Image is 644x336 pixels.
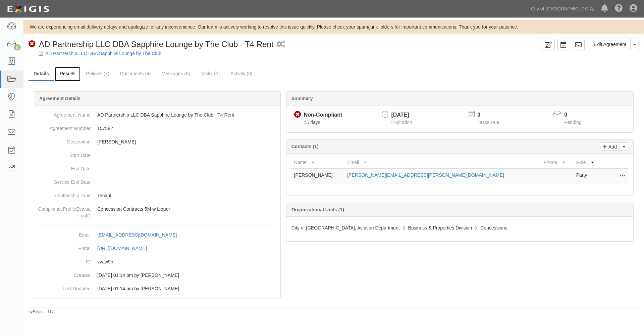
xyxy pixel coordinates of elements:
a: Policies (7) [81,67,114,80]
span: Tasks Due [477,120,499,125]
a: Messages (6) [157,67,195,80]
div: [EMAIL_ADDRESS][DOMAIN_NAME] [97,232,177,238]
img: logo-5460c22ac91f19d4615b14bd174203de0afe785f0fc80cf4dbbc73dc1793850b.png [5,3,51,15]
div: AD Partnership LLC DBA Sapphire Lounge by The Club - T4 Rent [29,39,274,50]
dt: Relationship Type [37,189,91,199]
div: [DATE] [391,111,412,119]
a: [PERSON_NAME][EMAIL_ADDRESS][PERSON_NAME][DOMAIN_NAME] [347,172,504,178]
dt: Portal [37,242,91,252]
dt: Agreement Number [37,122,91,132]
span: Expiration [391,120,412,125]
i: Non-Compliant [29,41,36,48]
small: by [29,309,53,315]
dd: [DATE] 01:14 pm by [PERSON_NAME] [37,268,278,282]
td: [PERSON_NAME] [291,169,345,184]
p: [PERSON_NAME] [97,138,278,145]
b: Agreement Details [39,96,80,101]
span: Concessions [480,225,507,230]
span: Business & Properties Division [408,225,472,230]
i: Non-Compliant [294,111,301,118]
dt: ComplianceProfileEvaluationID [37,202,91,219]
p: 0 [564,111,590,119]
a: Edit Agreement [590,39,631,50]
dt: End Date [37,162,91,172]
a: Activity (0) [225,67,257,80]
dd: [DATE] 01:14 pm by [PERSON_NAME] [37,282,278,295]
dt: Description [37,135,91,145]
a: [URL][DOMAIN_NAME] [97,246,154,251]
dt: Last Updated [37,282,91,292]
dt: Created [37,268,91,279]
th: Role [574,156,601,169]
span: AD Partnership LLC DBA Sapphire Lounge by The Club - T4 Rent [39,40,274,49]
div: Non-Compliant [304,111,342,119]
a: Add [600,142,620,151]
th: Email [344,156,541,169]
b: Summary [291,96,313,101]
td: Party [574,169,601,184]
b: Organizational Units (1) [291,207,344,212]
dd: vvaw9n [37,255,278,268]
div: We are experiencing email delivery delays and apologize for any inconvenience. Our team is active... [23,24,644,30]
dt: Agreement Name [37,108,91,118]
dt: ID [37,255,91,265]
i: Help Center - Complianz [615,5,623,13]
span: Pending [564,120,581,125]
p: Concession Contracts 5M w Liquor [97,206,278,212]
dd: AD Partnership LLC DBA Sapphire Lounge by The Club - T4 Rent [37,108,278,122]
div: 8 [14,44,21,50]
th: Name [291,156,345,169]
span: City of [GEOGRAPHIC_DATA], Aviation Department [291,225,400,230]
a: Tasks (0) [196,67,225,80]
dt: Start Date [37,149,91,159]
a: Documents (4) [115,67,156,80]
p: 0 [477,111,507,119]
a: AD Partnership LLC DBA Sapphire Lounge by The Club [45,51,161,56]
a: Exigis, LLC [33,309,53,314]
span: Since 07/29/2025 [304,120,320,125]
p: Add [607,143,617,151]
dd: 157582 [37,122,278,135]
dt: Email [37,228,91,238]
a: City of [GEOGRAPHIC_DATA] [528,2,598,15]
a: Results [55,67,80,81]
a: Details [29,67,54,81]
a: [EMAIL_ADDRESS][DOMAIN_NAME] [97,232,184,238]
th: Phone [541,156,573,169]
i: 2 scheduled workflows [276,41,285,48]
b: Contacts (1) [291,144,319,149]
dt: Service End Date [37,175,91,185]
dd: Tenant [37,189,278,202]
